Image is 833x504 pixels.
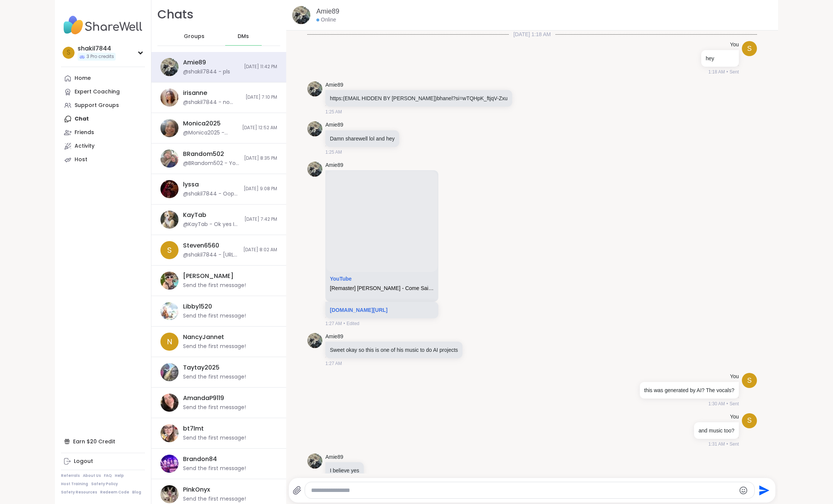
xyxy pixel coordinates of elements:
[330,135,395,142] p: Damn sharewell lol and hey
[183,150,224,158] div: BRandom502
[730,41,739,49] h4: You
[132,490,141,495] a: Blog
[75,129,94,136] div: Friends
[183,373,246,381] div: Send the first message!
[183,394,224,402] div: AmandaP9119
[330,95,508,102] p: https:(EMAIL HIDDEN BY [PERSON_NAME])bhanel?si=wTQHpK_ftjqV-Zxu
[61,481,88,487] a: Host Training
[343,320,345,327] span: •
[100,490,129,495] a: Redeem Code
[157,6,194,23] h1: Chats
[307,162,322,177] img: https://sharewell-space-live.sfo3.digitaloceanspaces.com/user-generated/c3bd44a5-f966-4702-9748-c...
[183,495,246,503] div: Send the first message!
[325,121,343,129] a: Amie89
[183,465,246,472] div: Send the first message!
[238,33,249,40] span: DMs
[75,75,91,82] div: Home
[726,69,728,75] span: •
[75,142,95,150] div: Activity
[644,386,734,394] p: this was generated by AI? The vocals?
[244,64,277,70] span: [DATE] 11:42 PM
[61,153,145,166] a: Host
[183,343,246,350] div: Send the first message!
[708,69,725,75] span: 1:18 AM
[167,244,172,256] span: S
[509,31,555,38] span: [DATE] 1:18 AM
[167,336,172,347] span: N
[183,272,233,280] div: [PERSON_NAME]
[325,360,342,367] span: 1:27 AM
[307,333,322,348] img: https://sharewell-space-live.sfo3.digitaloceanspaces.com/user-generated/c3bd44a5-f966-4702-9748-c...
[747,44,752,54] span: s
[61,126,145,139] a: Friends
[61,435,145,448] div: Earn $20 Credit
[160,485,178,503] img: https://sharewell-space-live.sfo3.digitaloceanspaces.com/user-generated/3d39395a-5486-44ea-9184-d...
[292,6,310,24] img: https://sharewell-space-live.sfo3.digitaloceanspaces.com/user-generated/c3bd44a5-f966-4702-9748-c...
[325,333,343,341] a: Amie89
[75,88,120,96] div: Expert Coaching
[307,81,322,96] img: https://sharewell-space-live.sfo3.digitaloceanspaces.com/user-generated/c3bd44a5-f966-4702-9748-c...
[316,7,339,16] a: Amie89
[183,312,246,320] div: Send the first message!
[61,12,145,38] img: ShareWell Nav Logo
[160,89,178,107] img: https://sharewell-space-live.sfo3.digitaloceanspaces.com/user-generated/be849bdb-4731-4649-82cd-d...
[78,44,116,53] div: shakil7844
[183,129,238,137] div: @Monica2025 - Bummer you will miss it, however, you get a nice workout
[61,85,145,99] a: Expert Coaching
[160,180,178,198] img: https://sharewell-space-live.sfo3.digitaloceanspaces.com/user-generated/5ec7d22b-bff4-42bd-9ffa-4...
[183,251,239,259] div: @shakil7844 - [URL][DOMAIN_NAME]
[91,481,118,487] a: Safety Policy
[183,160,240,167] div: @BRandom502 - You do belong. And if ever you feel like you don't, let me know.
[183,363,220,372] div: Taytay2025
[244,216,277,223] span: [DATE] 7:42 PM
[739,486,748,495] button: Emoji picker
[67,48,70,58] span: s
[74,458,93,465] div: Logout
[325,320,342,327] span: 1:27 AM
[325,108,342,115] span: 1:25 AM
[104,473,112,478] a: FAQ
[184,33,204,40] span: Groups
[183,425,204,433] div: bt7lmt
[183,333,224,341] div: NancyJannet
[183,404,246,411] div: Send the first message!
[729,441,739,447] span: Sent
[183,190,239,198] div: @shakil7844 - Oops missed it 😣😣
[330,276,352,282] a: Attachment
[183,89,207,97] div: irisanne
[726,400,728,407] span: •
[183,180,199,189] div: lyssa
[183,241,219,250] div: Steven6560
[160,424,178,442] img: https://sharewell-space-live.sfo3.digitaloceanspaces.com/user-generated/88ba1641-f8b8-46aa-8805-2...
[325,454,343,461] a: Amie89
[755,482,772,499] button: Send
[311,487,736,494] textarea: Type your message
[87,53,114,60] span: 3 Pro credits
[183,119,221,128] div: Monica2025
[183,282,246,289] div: Send the first message!
[242,125,277,131] span: [DATE] 12:52 AM
[307,121,322,136] img: https://sharewell-space-live.sfo3.digitaloceanspaces.com/user-generated/c3bd44a5-f966-4702-9748-c...
[346,320,359,327] span: Edited
[708,441,725,447] span: 1:31 AM
[75,156,87,163] div: Host
[325,162,343,169] a: Amie89
[729,400,739,407] span: Sent
[183,486,210,494] div: PinkOnyx
[183,68,230,76] div: @shakil7844 - pls
[61,72,145,85] a: Home
[183,99,241,106] div: @shakil7844 - no worries!!! Next time
[307,454,322,469] img: https://sharewell-space-live.sfo3.digitaloceanspaces.com/user-generated/c3bd44a5-f966-4702-9748-c...
[61,490,97,495] a: Safety Resources
[61,473,80,478] a: Referrals
[183,455,217,463] div: Brandon84
[83,473,101,478] a: About Us
[160,272,178,290] img: https://sharewell-space-live.sfo3.digitaloceanspaces.com/user-generated/3bf5b473-6236-4210-9da2-3...
[160,455,178,473] img: https://sharewell-space-live.sfo3.digitaloceanspaces.com/user-generated/fdc651fc-f3db-4874-9fa7-0...
[244,186,277,192] span: [DATE] 9:08 PM
[160,394,178,412] img: https://sharewell-space-live.sfo3.digitaloceanspaces.com/user-generated/22618c92-09c8-4d99-afa0-e...
[330,285,434,292] div: [Remaster] [PERSON_NAME] - Come Sail Away (Styx AI Cover)
[747,376,752,386] span: s
[243,247,277,253] span: [DATE] 8:02 AM
[183,302,212,311] div: Libby1520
